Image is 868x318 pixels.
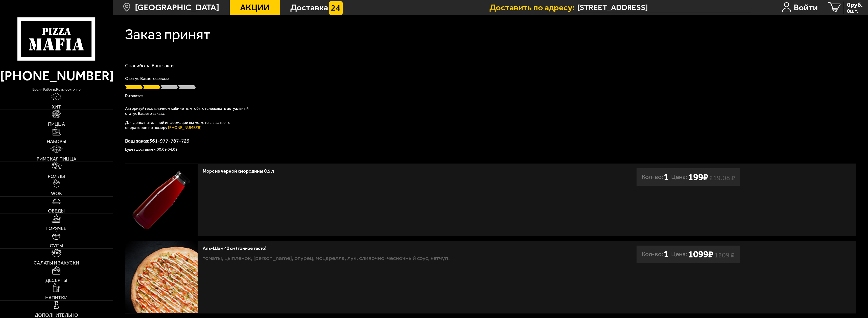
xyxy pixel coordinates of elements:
h1: Заказ принят [125,27,210,42]
p: Будет доставлен: 00:09 04.09 [125,147,856,151]
img: 15daf4d41897b9f0e9f617042186c801.svg [329,1,343,15]
span: 0 руб. [847,2,863,8]
span: Цена: [671,168,687,186]
span: Римская пицца [37,157,76,162]
span: Напитки [45,296,67,300]
span: Супы [50,244,63,248]
s: 219.08 ₽ [709,176,735,180]
p: Статус Вашего заказа [125,76,856,81]
b: 1 [664,168,669,186]
div: Морс из черной смородины 0,5 л [203,168,545,174]
h1: Спасибо за Ваш заказ! [125,63,856,68]
span: Войти [794,3,818,12]
span: Обеды [48,209,65,214]
span: Цена: [671,246,687,263]
b: 1099 ₽ [688,249,713,260]
p: Ваш заказ: 561-977-787-729 [125,138,856,143]
a: [PHONE_NUMBER] [168,125,201,130]
span: Пицца [48,122,65,127]
span: Салаты и закуски [34,261,79,266]
s: 1209 ₽ [714,253,735,258]
span: [GEOGRAPHIC_DATA] [135,3,219,12]
p: томаты, цыпленок, [PERSON_NAME], огурец, моцарелла, лук, сливочно-чесночный соус, кетчуп. [203,254,545,263]
div: Аль-Шам 40 см (тонкое тесто) [203,246,545,251]
b: 199 ₽ [688,171,708,183]
span: Акции [240,3,270,12]
span: Наборы [47,139,66,144]
span: Дополнительно [35,313,78,318]
p: Для дополнительной информации вы можете связаться с оператором по номеру [125,120,251,130]
input: Ваш адрес доставки [577,3,751,12]
span: Хит [52,105,61,110]
div: Кол-во: [642,246,669,263]
p: Готовится [125,94,856,98]
span: 0 шт. [847,8,863,14]
div: Кол-во: [642,168,669,186]
p: Авторизуйтесь в личном кабинете, чтобы отслеживать актуальный статус Вашего заказа. [125,106,251,116]
span: Десерты [45,278,67,283]
span: Доставить по адресу: [489,3,577,12]
span: Доставка [290,3,328,12]
span: WOK [51,191,62,196]
span: Горячее [46,226,66,231]
span: Роллы [48,174,65,179]
b: 1 [664,246,669,263]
